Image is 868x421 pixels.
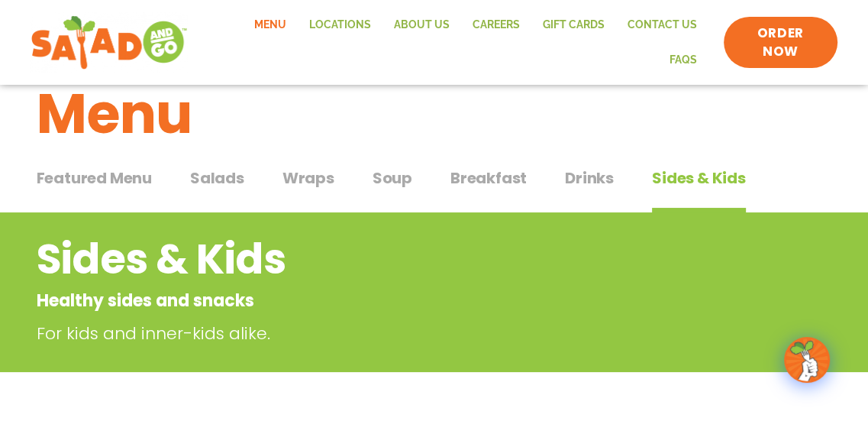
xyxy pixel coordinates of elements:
a: Locations [298,8,382,43]
span: Drinks [565,167,614,189]
span: Wraps [282,167,334,189]
h1: Menu [37,73,832,155]
nav: Menu [203,8,708,77]
a: About Us [382,8,461,43]
span: Sides & Kids [652,167,746,189]
a: Contact Us [616,8,708,43]
div: Tabbed content [37,161,832,213]
a: FAQs [658,43,708,78]
span: ORDER NOW [739,24,822,61]
span: Salads [190,167,244,189]
img: new-SAG-logo-768×292 [31,12,188,73]
p: Healthy sides and snacks [37,288,709,313]
a: Careers [461,8,531,43]
a: GIFT CARDS [531,8,616,43]
p: For kids and inner-kids alike. [37,321,716,346]
a: ORDER NOW [724,17,837,69]
span: Breakfast [450,167,527,189]
a: Menu [243,8,298,43]
span: Featured Menu [37,167,152,189]
span: Soup [373,167,412,189]
img: wpChatIcon [786,338,828,381]
h2: Sides & Kids [37,228,709,290]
